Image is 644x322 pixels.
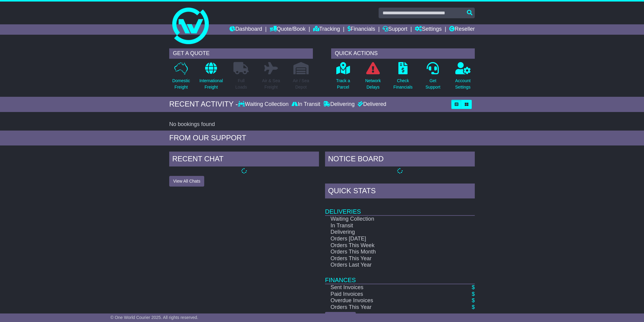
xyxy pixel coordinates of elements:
td: Finances [325,268,475,284]
a: Settings [415,24,442,35]
a: $ [472,284,475,290]
td: Orders [DATE] [325,236,453,242]
p: Full Loads [233,78,249,90]
div: No bookings found [169,121,475,128]
td: Paid Invoices [325,291,453,298]
a: InternationalFreight [199,62,223,94]
a: CheckFinancials [393,62,413,94]
div: Quick Stats [325,184,475,200]
div: NOTICE BOARD [325,152,475,168]
a: DomesticFreight [172,62,190,94]
td: Sent Invoices [325,284,453,291]
div: QUICK ACTIONS [331,48,475,59]
div: RECENT CHAT [169,152,319,168]
div: In Transit [290,101,322,108]
p: Account Settings [455,78,471,90]
div: RECENT ACTIVITY - [169,100,238,109]
a: $ [472,291,475,297]
p: International Freight [199,78,223,90]
a: $ [472,297,475,303]
td: In Transit [325,222,453,229]
p: Check Financials [394,78,413,90]
td: Orders This Week [325,242,453,249]
td: Overdue Invoices [325,297,453,304]
a: Reseller [449,24,475,35]
a: $ [472,304,475,310]
div: GET A QUOTE [169,48,313,59]
div: Waiting Collection [238,101,290,108]
a: AccountSettings [455,62,471,94]
a: NetworkDelays [365,62,381,94]
td: Orders This Month [325,249,453,255]
a: Financials [348,24,375,35]
a: Quote/Book [270,24,306,35]
td: Orders This Year [325,255,453,262]
span: © One World Courier 2025. All rights reserved. [110,315,198,320]
p: Air / Sea Depot [293,78,309,90]
a: Tracking [313,24,340,35]
p: Domestic Freight [172,78,190,90]
div: Delivering [322,101,356,108]
p: Air & Sea Freight [262,78,280,90]
p: Network Delays [365,78,381,90]
p: Get Support [425,78,440,90]
td: Waiting Collection [325,215,453,222]
a: Dashboard [229,24,262,35]
a: GetSupport [425,62,441,94]
a: Support [383,24,407,35]
div: FROM OUR SUPPORT [169,134,475,142]
td: Orders This Year [325,304,453,311]
button: View All Chats [169,176,204,187]
a: Track aParcel [336,62,350,94]
div: Delivered [356,101,386,108]
td: Delivering [325,229,453,236]
td: Deliveries [325,200,475,215]
p: Track a Parcel [336,78,350,90]
td: Orders Last Year [325,262,453,268]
